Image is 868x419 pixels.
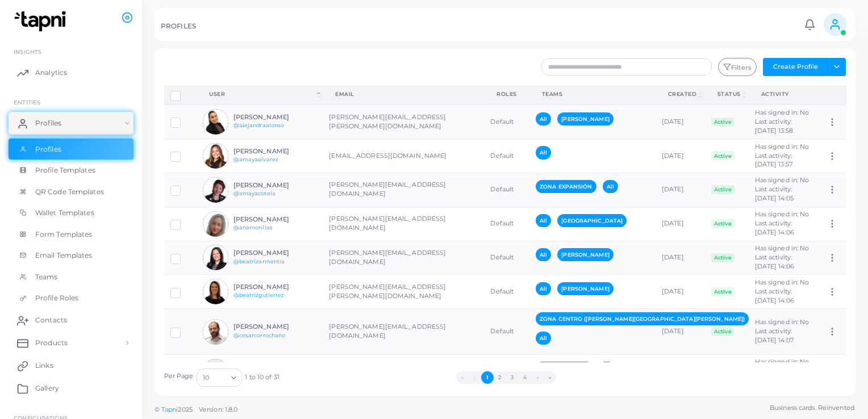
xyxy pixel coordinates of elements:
[484,241,529,275] td: Default
[755,327,794,344] span: Last activity: [DATE] 14:07
[536,180,596,193] span: ZONA EXPANSIÓN
[35,315,67,325] span: Contacts
[233,216,317,223] h6: [PERSON_NAME]
[755,176,809,184] span: Has signed in: No
[155,405,237,414] span: ©
[755,219,794,236] span: Last activity: [DATE] 14:06
[656,139,705,173] td: [DATE]
[484,139,529,173] td: Default
[233,122,285,128] a: @alejandraalonso
[233,292,285,298] a: @beatrizgutierrez
[35,272,58,282] span: Teams
[755,185,794,202] span: Last activity: [DATE] 14:05
[9,245,133,266] a: Email Templates
[484,354,529,388] td: Default
[755,318,809,326] span: Has signed in: No
[35,338,68,348] span: Products
[35,118,61,128] span: Profiles
[197,368,242,387] div: Search for option
[10,11,73,32] img: logo
[542,90,643,98] div: Teams
[711,185,735,194] span: Active
[484,207,529,241] td: Default
[9,61,133,84] a: Analytics
[178,405,192,414] span: 2025
[755,358,809,366] span: Has signed in: No
[203,359,228,384] img: avatar
[536,282,551,295] span: All
[35,68,67,78] span: Analytics
[233,156,278,162] a: @amayaalvarez
[335,90,471,98] div: Email
[755,244,809,252] span: Has signed in: No
[656,207,705,241] td: [DATE]
[9,377,133,400] a: Gallery
[711,219,735,228] span: Active
[755,108,809,116] span: Has signed in: No
[9,202,133,224] a: Wallet Templates
[14,48,41,55] span: INSIGHTS
[755,143,809,150] span: Has signed in: No
[770,403,856,413] span: Business cards. Reinvented.
[9,181,133,203] a: QR Code Templates
[656,104,705,139] td: [DATE]
[233,323,317,330] h6: [PERSON_NAME]
[536,312,749,325] span: ZONA CENTRO ([PERSON_NAME][GEOGRAPHIC_DATA][PERSON_NAME])
[323,275,484,309] td: [PERSON_NAME][EMAIL_ADDRESS][PERSON_NAME][DOMAIN_NAME]
[718,58,757,76] button: Filters
[484,275,529,309] td: Default
[14,99,40,106] span: ENTITIES
[199,405,238,413] span: Version: 1.8.0
[717,90,741,98] div: Status
[761,90,809,98] div: activity
[484,309,529,355] td: Default
[35,229,93,240] span: Form Templates
[711,287,735,296] span: Active
[35,144,61,154] span: Profiles
[233,190,276,196] a: @amayacotela
[233,114,317,121] h6: [PERSON_NAME]
[755,210,809,218] span: Has signed in: No
[245,373,279,382] span: 1 to 10 of 31
[203,143,228,169] img: avatar
[35,250,93,261] span: Email Templates
[821,86,846,104] th: Action
[233,332,286,338] a: @cesarcorrochano
[656,354,705,388] td: [DATE]
[656,173,705,207] td: [DATE]
[557,214,627,227] span: [GEOGRAPHIC_DATA]
[711,253,735,262] span: Active
[557,248,613,261] span: [PERSON_NAME]
[557,282,613,295] span: [PERSON_NAME]
[9,224,133,245] a: Form Templates
[203,372,209,384] span: 10
[164,86,197,104] th: Row-selection
[209,90,315,98] div: User
[711,327,735,336] span: Active
[494,371,506,384] button: Go to page 2
[536,214,551,227] span: All
[755,278,809,286] span: Has signed in: No
[323,309,484,355] td: [PERSON_NAME][EMAIL_ADDRESS][DOMAIN_NAME]
[668,90,697,98] div: Created
[203,245,228,270] img: avatar
[203,177,228,203] img: avatar
[656,309,705,355] td: [DATE]
[755,118,793,135] span: Last activity: [DATE] 13:58
[35,293,78,303] span: Profile Roles
[755,253,794,270] span: Last activity: [DATE] 14:06
[755,287,794,304] span: Last activity: [DATE] 14:06
[557,112,613,125] span: [PERSON_NAME]
[323,139,484,173] td: [EMAIL_ADDRESS][DOMAIN_NAME]
[161,22,196,30] h5: PROFILES
[233,283,317,291] h6: [PERSON_NAME]
[233,249,317,257] h6: [PERSON_NAME]
[161,405,178,413] a: Tapni
[279,371,733,384] ul: Pagination
[203,109,228,135] img: avatar
[711,151,735,160] span: Active
[536,248,551,261] span: All
[35,187,104,197] span: QR Code Templates
[233,258,285,265] a: @beatrizarmentia
[9,309,133,332] a: Contacts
